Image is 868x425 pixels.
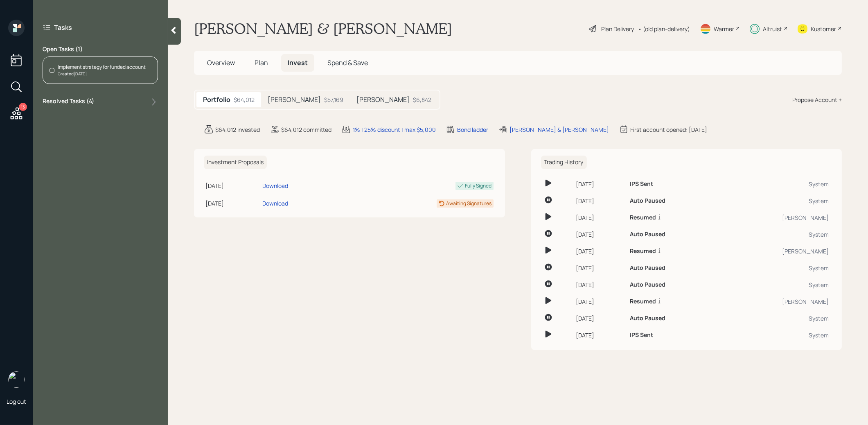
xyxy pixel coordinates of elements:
[721,331,829,339] div: System
[721,280,829,289] div: System
[234,95,255,104] div: $64,012
[721,314,829,323] div: System
[576,314,623,323] div: [DATE]
[630,264,665,271] h6: Auto Paused
[255,58,268,67] span: Plan
[510,125,609,134] div: [PERSON_NAME] & [PERSON_NAME]
[7,398,26,405] div: Log out
[288,58,308,67] span: Invest
[281,125,331,134] div: $64,012 committed
[58,71,146,77] div: Created [DATE]
[576,230,623,239] div: [DATE]
[721,297,829,306] div: [PERSON_NAME]
[630,231,665,238] h6: Auto Paused
[262,199,288,208] div: Download
[541,156,587,169] h6: Trading History
[324,95,343,104] div: $57,169
[446,200,492,207] div: Awaiting Signatures
[811,25,836,33] div: Kustomer
[576,280,623,289] div: [DATE]
[43,97,94,107] label: Resolved Tasks ( 4 )
[465,182,492,190] div: Fully Signed
[576,247,623,255] div: [DATE]
[576,331,623,339] div: [DATE]
[601,25,634,33] div: Plan Delivery
[19,103,27,111] div: 13
[204,156,267,169] h6: Investment Proposals
[630,125,707,134] div: First account opened: [DATE]
[576,197,623,205] div: [DATE]
[630,281,665,288] h6: Auto Paused
[630,332,653,339] h6: IPS Sent
[203,96,230,104] h5: Portfolio
[721,180,829,188] div: System
[457,125,488,134] div: Bond ladder
[721,264,829,272] div: System
[638,25,690,33] div: • (old plan-delivery)
[43,45,158,53] label: Open Tasks ( 1 )
[576,264,623,272] div: [DATE]
[576,297,623,306] div: [DATE]
[576,180,623,188] div: [DATE]
[630,181,653,188] h6: IPS Sent
[194,20,452,38] h1: [PERSON_NAME] & [PERSON_NAME]
[714,25,734,33] div: Warmer
[763,25,782,33] div: Altruist
[268,96,321,104] h5: [PERSON_NAME]
[413,95,431,104] div: $6,842
[630,248,656,255] h6: Resumed
[262,181,288,190] div: Download
[58,63,146,71] div: Implement strategy for funded account
[630,197,665,204] h6: Auto Paused
[215,125,260,134] div: $64,012 invested
[630,315,665,322] h6: Auto Paused
[721,230,829,239] div: System
[721,247,829,255] div: [PERSON_NAME]
[792,95,842,104] div: Propose Account +
[327,58,368,67] span: Spend & Save
[630,298,656,305] h6: Resumed
[721,197,829,205] div: System
[205,181,259,190] div: [DATE]
[721,213,829,222] div: [PERSON_NAME]
[207,58,235,67] span: Overview
[576,213,623,222] div: [DATE]
[353,125,436,134] div: 1% | 25% discount | max $5,000
[8,371,25,388] img: treva-nostdahl-headshot.png
[54,23,72,32] label: Tasks
[630,214,656,221] h6: Resumed
[356,96,410,104] h5: [PERSON_NAME]
[205,199,259,208] div: [DATE]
